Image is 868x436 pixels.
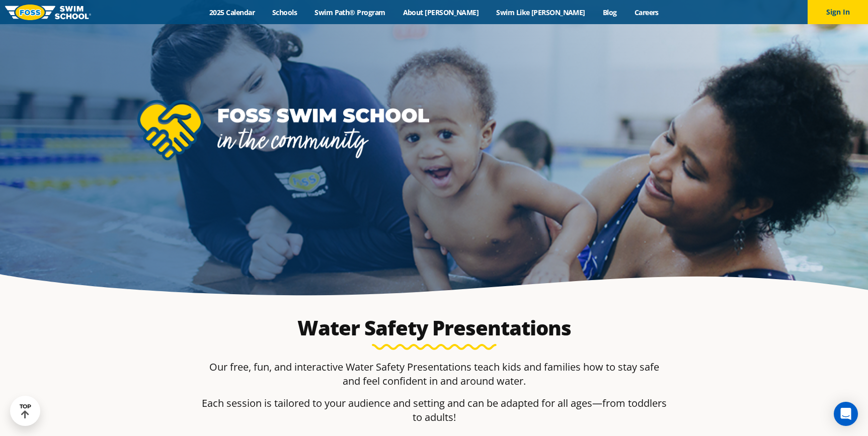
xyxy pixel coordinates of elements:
a: 2025 Calendar [201,8,264,17]
a: Careers [625,8,667,17]
a: Swim Path® Program [306,8,394,17]
p: Our free, fun, and interactive Water Safety Presentations teach kids and families how to stay saf... [202,360,667,388]
p: Each session is tailored to your audience and setting and can be adapted for all ages—from toddle... [202,396,667,424]
a: Schools [264,8,306,17]
h2: Water Safety Presentations [202,316,667,340]
img: FOSS Swim School Logo [5,5,91,20]
a: Blog [594,8,625,17]
a: About [PERSON_NAME] [394,8,488,17]
div: TOP [20,403,31,419]
a: Swim Like [PERSON_NAME] [488,8,594,17]
div: Open Intercom Messenger [834,402,858,426]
